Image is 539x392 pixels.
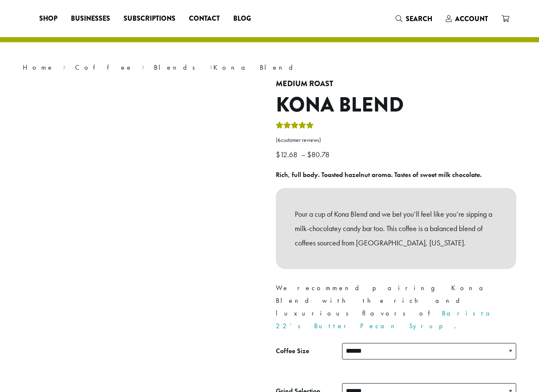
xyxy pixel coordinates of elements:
[389,12,439,26] a: Search
[276,120,314,133] div: Rated 5.00 out of 5
[210,60,213,73] span: ›
[23,63,54,72] a: Home
[276,150,280,159] span: $
[226,12,258,25] a: Blog
[182,12,226,25] a: Contact
[455,14,488,24] span: Account
[406,14,432,24] span: Search
[117,12,182,25] a: Subscriptions
[233,14,251,24] span: Blog
[439,12,495,26] a: Account
[276,136,516,144] a: (6customer reviews)
[71,14,110,24] span: Businesses
[276,282,516,332] p: We recommend pairing Kona Blend with the rich and luxurious flavors of .
[63,60,66,73] span: ›
[307,150,331,159] bdi: 80.78
[307,150,311,159] span: $
[276,170,482,179] b: Rich, full body. Toasted hazelnut aroma. Tastes of sweet milk chocolate.
[276,79,516,89] h4: Medium Roast
[39,14,57,24] span: Shop
[295,207,497,250] p: Pour a cup of Kona Blend and we bet you’ll feel like you’re sipping a milk-chocolatey candy bar t...
[32,12,64,25] a: Shop
[124,14,175,24] span: Subscriptions
[276,150,299,159] bdi: 12.68
[301,150,305,159] span: –
[142,60,145,73] span: ›
[276,93,516,117] h1: Kona Blend
[276,309,496,330] a: Barista 22’s Butter Pecan Syrup
[276,345,342,357] label: Coffee Size
[154,63,201,72] a: Blends
[64,12,117,25] a: Businesses
[189,14,220,24] span: Contact
[23,63,516,73] nav: Breadcrumb
[75,63,133,72] a: Coffee
[278,136,281,144] span: 6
